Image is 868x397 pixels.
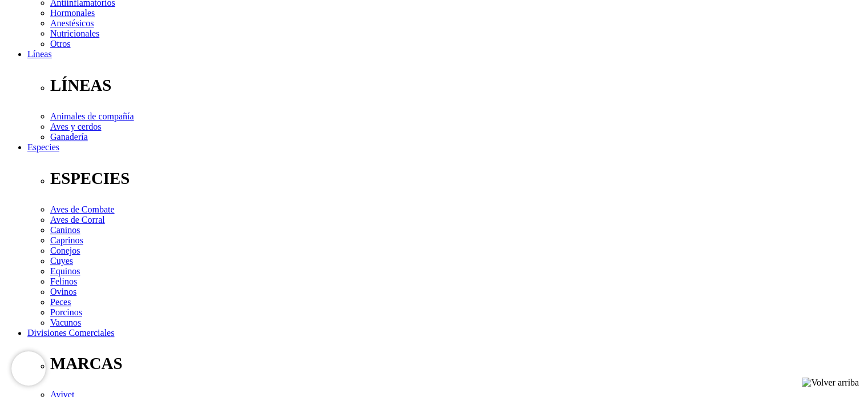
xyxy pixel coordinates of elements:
a: Equinos [50,266,80,276]
a: Otros [50,39,71,49]
a: Nutricionales [50,29,99,38]
p: MARCAS [50,354,863,373]
p: ESPECIES [50,169,863,188]
a: Vacunos [50,318,81,327]
a: Porcinos [50,307,82,317]
a: Aves de Combate [50,204,115,214]
a: Felinos [50,276,77,286]
a: Cuyes [50,256,73,266]
p: LÍNEAS [50,76,863,95]
a: Anestésicos [50,18,94,28]
img: Volver arriba [802,378,859,388]
a: Aves y cerdos [50,122,101,131]
a: Especies [27,142,59,152]
a: Conejos [50,246,80,255]
a: Líneas [27,49,52,59]
a: Caprinos [50,235,83,245]
a: Aves de Corral [50,215,105,224]
a: Divisiones Comerciales [27,328,114,338]
a: Hormonales [50,8,95,18]
a: Caninos [50,225,80,235]
a: Peces [50,297,71,307]
a: Ovinos [50,287,76,296]
a: Ganadería [50,132,88,142]
a: Animales de compañía [50,111,134,121]
iframe: Brevo live chat [11,351,46,386]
